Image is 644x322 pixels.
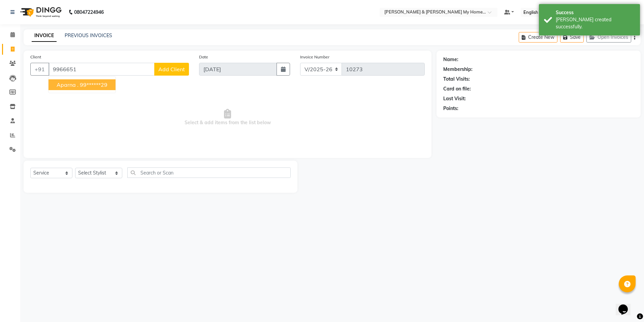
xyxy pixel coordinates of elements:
[519,32,557,43] button: Create New
[199,54,208,60] label: Date
[74,3,104,22] b: 08047224946
[30,84,425,151] span: Select & add items from the list below
[154,63,189,76] button: Add Client
[560,32,584,43] button: Save
[443,105,458,112] div: Points:
[443,56,458,63] div: Name:
[49,63,155,76] input: Search by Name/Mobile/Email/Code
[127,167,290,178] input: Search or Scan
[57,81,78,88] span: Aparna .
[65,32,112,38] a: PREVIOUS INVOICES
[443,95,466,102] div: Last Visit:
[158,66,185,73] span: Add Client
[443,76,470,83] div: Total Visits:
[586,32,631,43] button: Open Invoices
[616,295,637,315] iframe: chat widget
[443,85,471,92] div: Card on file:
[30,54,41,60] label: Client
[32,30,57,42] a: INVOICE
[300,54,329,60] label: Invoice Number
[30,63,49,76] button: +91
[443,66,473,73] div: Membership:
[556,16,635,30] div: Bill created successfully.
[556,9,635,16] div: Success
[17,3,63,22] img: logo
